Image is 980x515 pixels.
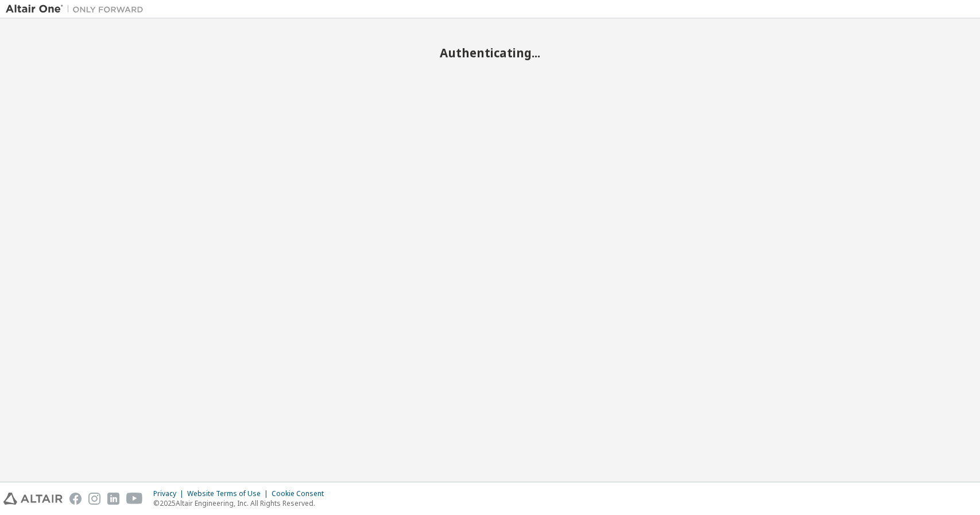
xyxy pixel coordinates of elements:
[272,489,331,498] div: Cookie Consent
[153,498,331,508] p: © 2025 Altair Engineering, Inc. All Rights Reserved.
[69,493,82,505] img: facebook.svg
[187,489,272,498] div: Website Terms of Use
[126,493,143,505] img: youtube.svg
[153,489,187,498] div: Privacy
[6,3,149,15] img: Altair One
[107,493,119,505] img: linkedin.svg
[3,493,63,505] img: altair_logo.svg
[6,45,974,60] h2: Authenticating...
[88,493,100,505] img: instagram.svg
